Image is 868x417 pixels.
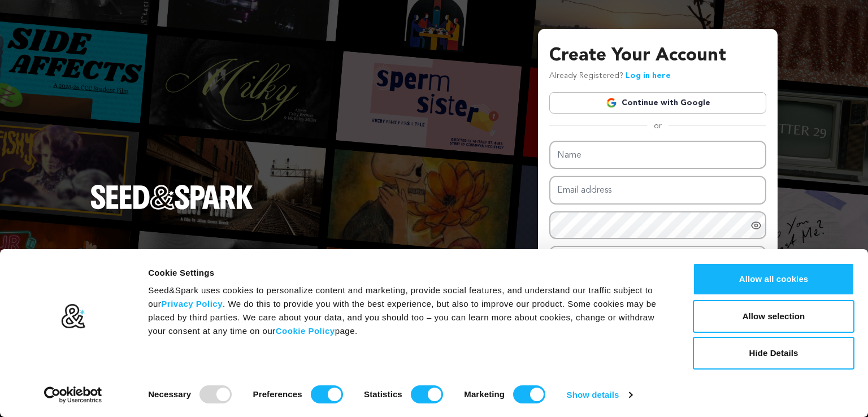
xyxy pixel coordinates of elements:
a: Seed&Spark Homepage [90,185,253,232]
strong: Necessary [148,389,191,399]
button: Hide Details [693,337,854,370]
a: Continue with Google [549,92,766,114]
a: Show details [567,386,632,403]
div: Cookie Settings [148,266,667,280]
button: Allow all cookies [693,263,854,296]
a: Cookie Policy [276,326,335,336]
a: Log in here [626,72,671,80]
strong: Marketing [464,389,505,399]
input: Email address [549,176,766,205]
img: Seed&Spark Logo [90,185,253,210]
span: or [647,120,669,132]
strong: Preferences [253,389,302,399]
a: Privacy Policy [161,299,223,309]
input: Name [549,141,766,170]
div: Seed&Spark uses cookies to personalize content and marketing, provide social features, and unders... [148,284,667,338]
p: Already Registered? [549,69,671,83]
button: Allow selection [693,300,854,333]
a: Usercentrics Cookiebot - opens in a new window [24,386,123,403]
h3: Create Your Account [549,42,766,69]
img: Google logo [606,97,617,108]
a: Show password as plain text. Warning: this will display your password on the screen. [750,220,762,231]
img: logo [60,303,86,329]
strong: Statistics [364,389,402,399]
